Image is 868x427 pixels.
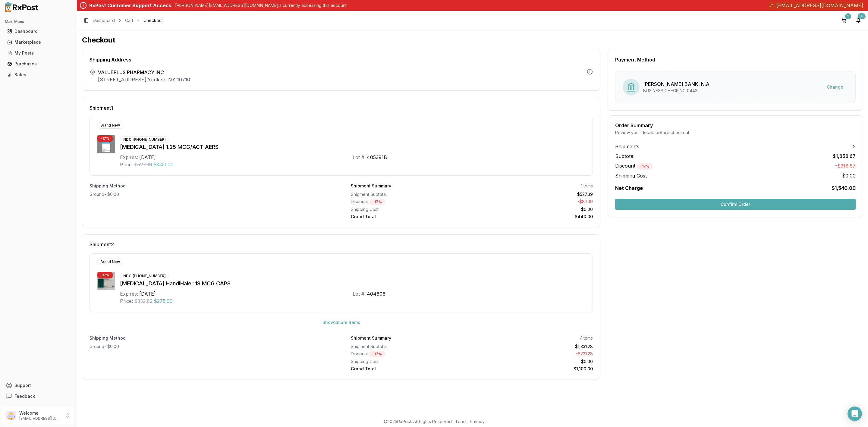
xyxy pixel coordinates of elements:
img: Spiriva Respimat 1.25 MCG/ACT AERS [97,135,115,153]
div: 4 items [580,335,593,341]
span: $1,858.67 [833,152,856,160]
div: Brand New [97,259,123,265]
div: NDC: [PHONE_NUMBER] [120,273,169,279]
div: $1,331.28 [474,344,593,350]
button: Feedback [2,391,74,402]
img: User avatar [6,411,16,420]
div: - 17 % [97,135,113,142]
button: Confirm Order [615,199,856,210]
div: [MEDICAL_DATA] 1.25 MCG/ACT AERS [120,143,585,151]
div: [PERSON_NAME] BANK, N.A. [643,80,711,88]
a: Dashboard [93,17,115,24]
a: My Posts [5,48,72,58]
span: Shipping Cost [615,172,647,179]
label: Shipping Method [90,335,332,341]
a: 5 [839,16,849,25]
p: [STREET_ADDRESS] , Yonkers NY 10710 [98,76,190,83]
div: 9+ [858,13,866,19]
button: Dashboard [2,27,74,36]
div: Shipment Summary [351,183,391,189]
div: Shipment Subtotal [351,344,470,350]
span: [EMAIL_ADDRESS][DOMAIN_NAME] [776,2,863,9]
button: My Posts [2,48,74,58]
span: -$318.67 [835,162,856,170]
div: My Posts [7,50,70,56]
div: Brand New [97,122,123,129]
div: $0.00 [474,359,593,365]
h2: Main Menu [5,19,72,24]
div: Order Summary [615,123,856,128]
div: Shipment Summary [351,335,391,341]
div: RxPost Customer Support Access: [89,2,173,9]
div: Marketplace [7,39,70,45]
button: Marketplace [2,37,74,47]
div: Grand Total [351,366,470,372]
label: Shipping Method [90,183,332,189]
span: Feedback [14,393,35,399]
div: Review your details before checkout [615,130,856,136]
button: Support [2,380,74,391]
div: - 17 % [369,199,385,205]
div: Discount [351,199,470,205]
div: $1,100.00 [474,366,593,372]
div: Ground - $0.00 [90,344,332,350]
div: - $231.28 [474,351,593,357]
div: $0.00 [474,206,593,212]
nav: breadcrumb [93,17,163,24]
span: $440.00 [153,161,174,168]
div: Dashboard [7,28,70,34]
div: Discount [351,351,470,357]
div: Shipping Cost [351,206,470,212]
div: 405391B [367,154,387,161]
h1: Checkout [82,35,863,45]
span: $527.39 [134,161,152,168]
div: BUSINESS CHECKING 0443 [643,88,711,94]
div: - $87.39 [474,199,593,205]
span: Shipment 2 [90,242,114,247]
div: 404606 [367,290,385,297]
div: Price: [120,161,133,168]
p: [EMAIL_ADDRESS][DOMAIN_NAME] [19,416,61,421]
div: 1 items [581,183,593,189]
div: Price: [120,297,133,305]
span: $332.82 [134,297,153,305]
span: $1,540.00 [832,184,856,192]
a: Cart [125,17,133,24]
div: - 17 % [369,351,385,357]
div: [DATE] [139,290,156,297]
span: Subtotal [615,152,634,160]
div: Shipping Address [90,57,593,62]
span: Shipments [615,143,639,150]
span: VALUEPLUS PHARMACY INC [98,69,190,76]
span: $0.00 [842,172,856,179]
div: 5 [845,13,851,19]
button: Change [822,82,848,93]
p: [PERSON_NAME][EMAIL_ADDRESS][DOMAIN_NAME] is currently accessing this account. [175,2,348,8]
img: RxPost Logo [2,2,41,12]
img: Spiriva HandiHaler 18 MCG CAPS [97,272,115,290]
a: Terms [455,419,467,424]
div: Shipping Cost [351,359,470,365]
button: Purchases [2,59,74,69]
button: 9+ [854,16,863,25]
span: Net Charge [615,185,643,191]
div: Purchases [7,61,70,67]
div: Shipment Subtotal [351,191,470,197]
a: Marketplace [5,37,72,48]
div: Expires: [120,154,138,161]
div: Lot #: [353,154,366,161]
div: - 17 % [97,272,113,278]
button: Show3more items [318,317,365,328]
span: Discount [615,163,653,169]
a: Purchases [5,58,72,69]
span: $275.00 [154,297,173,305]
div: Sales [7,72,70,78]
span: Shipment 1 [90,105,113,110]
div: Lot #: [353,290,366,297]
span: 2 [853,143,856,150]
div: Open Intercom Messenger [848,407,862,421]
div: $440.00 [474,214,593,220]
p: Welcome [19,410,61,416]
div: Ground - $0.00 [90,191,332,197]
div: Grand Total [351,214,470,220]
